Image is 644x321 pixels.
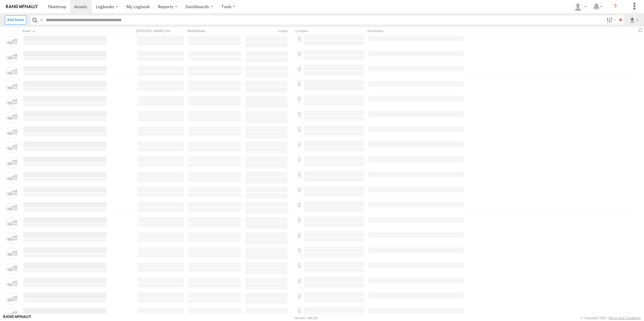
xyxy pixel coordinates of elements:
[637,28,644,33] span: Refresh
[580,316,641,320] div: © Copyright 2025 -
[136,29,185,33] div: [PERSON_NAME]./Vin
[5,15,26,24] label: Create New Asset
[22,29,107,33] div: Click to Sort
[187,29,242,33] div: Model/Make
[294,316,317,320] div: Version: 306.00
[609,316,641,320] a: Terms and Conditions
[610,2,620,12] i: ?
[39,15,44,24] label: Search Query
[3,315,31,321] a: Visit our Website
[6,5,38,9] img: rand-logo.svg
[604,15,617,24] label: Search Filter Options
[295,29,365,33] div: Location
[244,29,293,33] div: Usage
[571,2,589,11] div: Zarni Lwin
[629,15,639,24] label: Export results as...
[367,29,465,33] div: Reminders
